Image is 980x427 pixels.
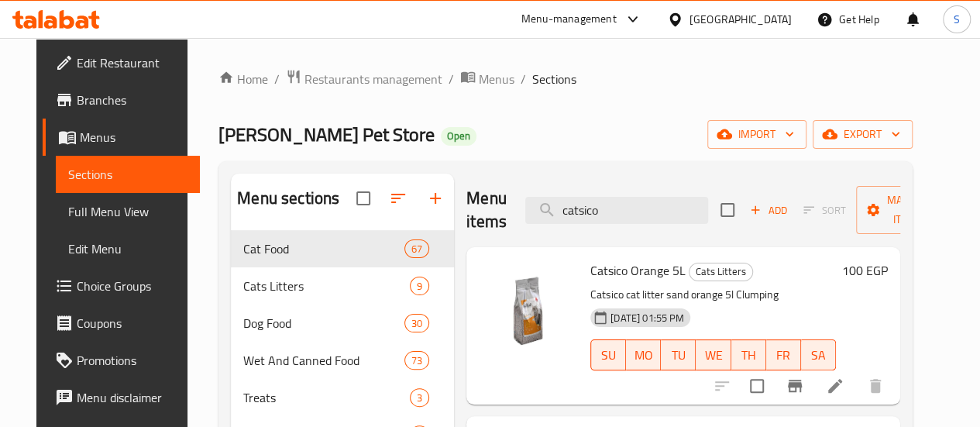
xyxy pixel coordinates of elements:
span: Cats Litters [689,263,752,281]
span: Cats Litters [243,277,410,295]
button: SA [801,339,836,370]
span: Full Menu View [68,202,187,221]
span: Select section first [793,198,856,222]
span: [DATE] 01:55 PM [604,311,690,325]
a: Sections [56,156,200,193]
div: Dog Food30 [231,305,454,342]
a: Promotions [43,342,200,379]
button: MO [626,339,661,370]
button: FR [766,339,801,370]
span: 30 [405,316,428,331]
div: [GEOGRAPHIC_DATA] [689,11,792,28]
a: Home [218,70,268,88]
span: Restaurants management [304,70,442,88]
div: items [404,314,429,332]
li: / [521,70,526,88]
span: Menus [479,70,514,88]
img: Catsico Orange 5L [479,260,578,359]
span: Wet And Canned Food [243,351,404,370]
a: Edit Menu [56,230,200,267]
span: Edit Restaurant [77,53,187,72]
div: items [404,239,429,258]
nav: breadcrumb [218,69,913,89]
div: Cats Litters9 [231,267,454,305]
span: SA [807,344,830,367]
div: items [404,351,429,370]
span: Sort sections [380,180,417,217]
h2: Menu items [466,187,507,233]
button: TU [661,339,696,370]
a: Edit Restaurant [43,44,200,81]
a: Edit menu item [826,377,844,395]
button: import [707,120,806,149]
button: Manage items [856,186,960,234]
span: 73 [405,353,428,368]
div: Menu-management [521,10,617,29]
span: WE [702,344,724,367]
span: Add item [744,198,793,222]
span: Select to update [741,370,773,402]
button: WE [696,339,731,370]
span: Select all sections [347,182,380,215]
div: Open [441,127,476,146]
div: Cats Litters [689,263,753,281]
button: TH [731,339,766,370]
span: MO [632,344,655,367]
a: Full Menu View [56,193,200,230]
span: Menus [80,128,187,146]
span: Menu disclaimer [77,388,187,407]
span: Select section [711,194,744,226]
span: Manage items [868,191,947,229]
span: Sections [68,165,187,184]
div: Treats3 [231,379,454,416]
span: Catsico Orange 5L [590,259,686,282]
span: export [825,125,900,144]
input: search [525,197,708,224]
a: Menus [460,69,514,89]
button: Branch-specific-item [776,367,813,405]
span: 3 [411,391,428,405]
h6: 100 EGP [842,260,888,281]
div: items [410,388,429,407]
span: Cat Food [243,239,404,258]
span: TH [738,344,760,367]
button: delete [857,367,894,405]
button: Add section [417,180,454,217]
span: S [954,11,960,28]
span: SU [597,344,620,367]
span: Choice Groups [77,277,187,295]
li: / [274,70,280,88]
a: Restaurants management [286,69,442,89]
a: Coupons [43,305,200,342]
span: [PERSON_NAME] Pet Store [218,117,435,152]
span: Edit Menu [68,239,187,258]
a: Menu disclaimer [43,379,200,416]
button: export [813,120,913,149]
button: SU [590,339,626,370]
div: Cat Food67 [231,230,454,267]
span: Promotions [77,351,187,370]
span: FR [772,344,795,367]
span: Treats [243,388,410,407]
p: Catsico cat litter sand orange 5l Clumping [590,285,836,305]
span: Add [748,201,789,219]
h2: Menu sections [237,187,339,210]
li: / [449,70,454,88]
span: 9 [411,279,428,294]
span: import [720,125,794,144]
span: Coupons [77,314,187,332]
span: Dog Food [243,314,404,332]
a: Branches [43,81,200,119]
span: 67 [405,242,428,257]
button: Add [744,198,793,222]
span: Open [441,129,476,143]
a: Menus [43,119,200,156]
div: Wet And Canned Food73 [231,342,454,379]
div: items [410,277,429,295]
span: TU [667,344,689,367]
